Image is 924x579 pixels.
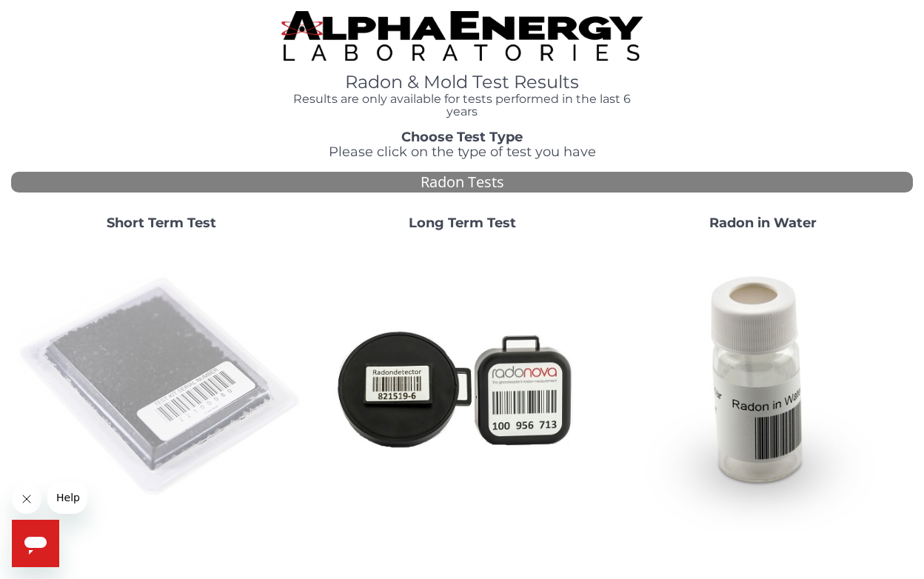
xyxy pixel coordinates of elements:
span: Please click on the type of test you have [329,144,596,160]
img: TightCrop.jpg [281,11,642,61]
img: ShortTerm.jpg [17,243,306,532]
img: Radtrak2vsRadtrak3.jpg [318,243,606,532]
strong: Long Term Test [409,215,516,231]
strong: Radon in Water [709,215,817,231]
strong: Short Term Test [107,215,216,231]
h1: Radon & Mold Test Results [281,73,642,92]
img: RadoninWater.jpg [618,243,907,532]
strong: Choose Test Type [401,129,523,145]
iframe: Message from company [47,481,87,514]
iframe: Close message [12,484,41,514]
h4: Results are only available for tests performed in the last 6 years [281,93,642,118]
div: Radon Tests [11,172,913,193]
iframe: Button to launch messaging window [12,520,59,567]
